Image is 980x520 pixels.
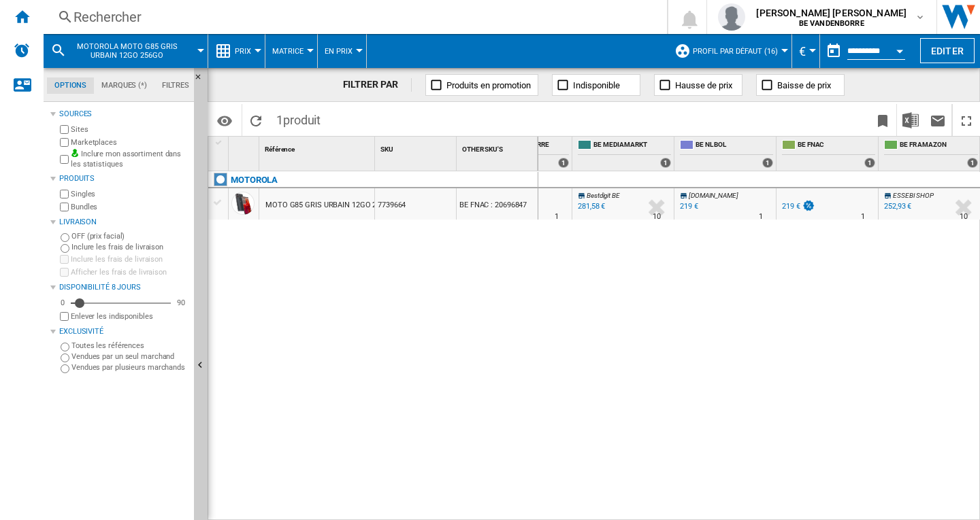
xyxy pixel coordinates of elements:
input: Marketplaces [60,138,69,147]
div: BE FNAC : 20696847 [457,188,538,220]
input: Vendues par plusieurs marchands [61,364,69,373]
button: md-calendar [820,37,847,65]
div: Sources [59,109,189,120]
div: 1 offers sold by BE FR AMAZON [967,158,978,168]
button: Profil par défaut (16) [693,34,785,68]
span: BE FR AMAZON [900,140,978,152]
input: Afficher les frais de livraison [60,268,69,277]
input: Inclure les frais de livraison [61,244,69,253]
div: 219 € [782,202,800,211]
button: Baisse de prix [756,74,845,96]
label: Bundles [71,202,189,212]
div: 1 offers sold by BE MEDIAMARKT [660,158,671,168]
div: OTHER SKU'S Sort None [459,137,538,158]
input: Singles [60,190,69,198]
button: Créer un favoris [869,104,896,136]
span: € [799,44,806,58]
span: Profil par défaut (16) [693,47,778,56]
div: MOTOROLA MOTO G85 GRIS URBAIN 12GO 256GO [50,34,201,68]
button: Indisponible [552,74,640,96]
input: Afficher les frais de livraison [60,312,69,321]
md-tab-item: Options [47,77,94,94]
b: BE VANDENBORRE [799,19,864,28]
div: Exclusivité [59,326,189,337]
label: Inclure mon assortiment dans les statistiques [71,149,189,170]
div: Référence Sort None [262,137,374,158]
div: Délai de livraison : 1 jour [759,210,763,224]
div: 219 € [780,200,815,213]
md-menu: Currency [792,34,820,68]
input: Vendues par un seul marchand [61,353,69,362]
img: promotionV3.png [802,200,815,211]
label: Inclure les frais de livraison [71,254,189,264]
button: Masquer [194,68,210,92]
img: mysite-bg-18x18.png [71,149,79,157]
span: BE MEDIAMARKT [593,140,671,152]
div: Sort None [262,137,374,158]
span: [PERSON_NAME] [PERSON_NAME] [756,6,906,20]
span: Hausse de prix [675,80,732,90]
img: profile.jpg [718,3,745,31]
div: 7739664 [375,188,456,220]
label: Vendues par un seul marchand [71,351,189,362]
button: Produits en promotion [425,74,538,96]
span: SKU [380,145,393,153]
span: BE NL BOL [696,140,773,152]
div: Délai de livraison : 10 jours [960,210,968,224]
div: Délai de livraison : 1 jour [555,210,559,224]
input: Bundles [60,203,69,211]
span: 1 [269,104,327,133]
span: Indisponible [573,80,620,90]
span: Référence [265,145,295,153]
div: Cliquez pour filtrer sur cette marque [231,172,278,188]
div: 219 € [680,202,698,211]
span: BE FNAC [798,140,875,152]
button: Envoyer ce rapport par email [924,104,951,136]
span: Matrice [272,47,304,56]
label: Toutes les références [71,341,189,351]
div: Délai de livraison : 10 jours [653,210,661,224]
button: Recharger [242,104,269,136]
div: Disponibilité 8 Jours [59,282,189,293]
div: Délai de livraison : 1 jour [861,210,865,224]
span: Bestdigit BE [587,192,620,199]
span: [DOMAIN_NAME] [689,192,738,199]
div: BE MEDIAMARKT 1 offers sold by BE MEDIAMARKT [575,137,674,171]
div: 219 € [678,200,698,213]
img: alerts-logo.svg [14,42,30,58]
button: € [799,34,813,68]
button: Open calendar [887,37,912,61]
input: OFF (prix facial) [61,233,69,242]
div: Livraison [59,217,189,228]
div: 1 offers sold by BE VANDENBORRE [558,158,569,168]
div: 1 offers sold by BE FNAC [864,158,875,168]
button: En Prix [325,34,359,68]
input: Inclure les frais de livraison [60,255,69,264]
div: 252,93 € [884,202,911,211]
div: SKU Sort None [378,137,456,158]
label: Inclure les frais de livraison [71,242,189,252]
img: excel-24x24.png [902,112,919,128]
div: Sort None [459,137,538,158]
input: Toutes les références [61,343,69,351]
div: 0 [57,298,68,308]
span: Baisse de prix [777,80,831,90]
label: Vendues par plusieurs marchands [71,362,189,372]
span: produit [283,113,321,127]
button: Hausse de prix [654,74,742,96]
div: 90 [174,298,189,308]
button: Options [211,108,238,133]
div: FILTRER PAR [343,78,412,92]
label: Singles [71,189,189,199]
label: Afficher les frais de livraison [71,267,189,277]
div: 281,58 € [576,200,605,213]
div: Sort None [378,137,456,158]
div: 281,58 € [578,202,605,211]
div: Sort None [231,137,259,158]
div: Profil par défaut (16) [674,34,785,68]
md-slider: Disponibilité [71,296,171,310]
div: BE NL BOL 1 offers sold by BE NL BOL [677,137,776,171]
span: Prix [235,47,251,56]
